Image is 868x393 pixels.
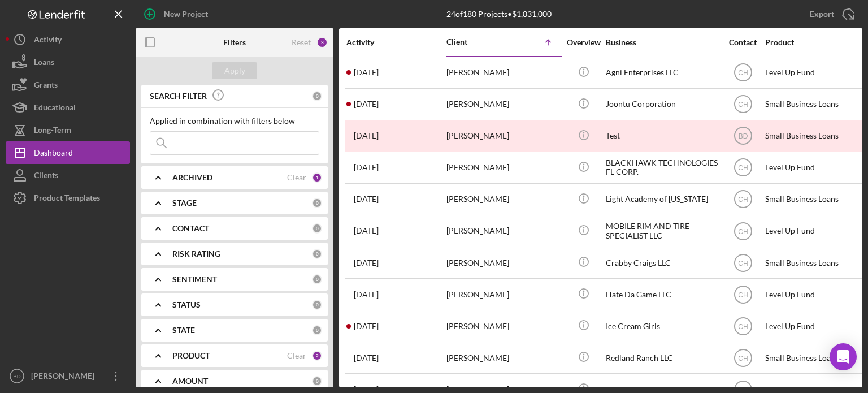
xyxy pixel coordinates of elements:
[562,38,605,47] div: Overview
[354,163,379,172] time: 2025-07-01 15:05
[172,275,217,284] b: SENTIMENT
[34,28,62,54] div: Activity
[6,96,130,119] button: Educational
[446,37,503,46] div: Client
[164,3,208,25] div: New Project
[6,187,130,209] button: Product Templates
[606,311,719,341] div: Ice Cream Girls
[738,322,748,330] text: CH
[722,38,764,47] div: Contact
[172,351,210,360] b: PRODUCT
[354,131,379,140] time: 2024-04-05 17:32
[28,365,102,390] div: [PERSON_NAME]
[13,373,20,379] text: BD
[354,195,379,204] time: 2025-07-10 15:06
[6,119,130,141] button: Long-Term
[287,173,306,182] div: Clear
[34,51,54,76] div: Loans
[738,196,748,204] text: CH
[446,89,559,119] div: [PERSON_NAME]
[172,300,201,309] b: STATUS
[6,51,130,74] button: Loans
[738,101,748,109] text: CH
[172,326,195,335] b: STATE
[606,279,719,309] div: Hate Da Game LLC
[738,69,748,77] text: CH
[606,58,719,88] div: Agni Enterprises LLC
[446,121,559,151] div: [PERSON_NAME]
[354,68,379,77] time: 2025-08-12 22:40
[34,164,58,189] div: Clients
[446,58,559,88] div: [PERSON_NAME]
[312,351,322,361] div: 2
[738,132,748,140] text: BD
[136,3,219,25] button: New Project
[150,92,207,101] b: SEARCH FILTER
[312,300,322,310] div: 0
[738,227,748,235] text: CH
[312,376,322,386] div: 0
[292,38,311,47] div: Reset
[354,100,379,109] time: 2025-07-24 01:24
[810,3,834,25] div: Export
[223,38,246,47] b: Filters
[354,322,379,331] time: 2025-06-19 20:40
[830,343,857,370] div: Open Intercom Messenger
[287,351,306,360] div: Clear
[606,343,719,373] div: Redland Ranch LLC
[34,74,58,99] div: Grants
[312,249,322,259] div: 0
[6,141,130,164] button: Dashboard
[738,354,748,362] text: CH
[346,38,445,47] div: Activity
[446,248,559,278] div: [PERSON_NAME]
[606,153,719,183] div: BLACKHAWK TECHNOLOGIES FL CORP.
[446,153,559,183] div: [PERSON_NAME]
[446,216,559,246] div: [PERSON_NAME]
[312,274,322,284] div: 0
[6,74,130,96] button: Grants
[606,89,719,119] div: Joontu Corporation
[606,38,719,47] div: Business
[798,3,862,25] button: Export
[150,116,319,126] div: Applied in combination with filters below
[606,121,719,151] div: Test
[172,224,209,233] b: CONTACT
[446,343,559,373] div: [PERSON_NAME]
[354,226,379,235] time: 2025-06-09 21:07
[316,37,328,48] div: 3
[312,223,322,234] div: 0
[6,365,130,387] button: BD[PERSON_NAME]
[6,164,130,187] button: Clients
[172,173,212,182] b: ARCHIVED
[354,290,379,299] time: 2025-08-15 16:36
[34,187,100,212] div: Product Templates
[312,325,322,335] div: 0
[34,119,71,144] div: Long-Term
[312,198,322,208] div: 0
[212,62,257,79] button: Apply
[34,141,73,167] div: Dashboard
[6,28,130,51] button: Activity
[606,248,719,278] div: Crabby Craigs LLC
[738,291,748,299] text: CH
[738,259,748,267] text: CH
[354,353,379,362] time: 2025-07-31 21:59
[606,216,719,246] div: MOBILE RIM AND TIRE SPECIALIST LLC
[446,10,552,19] div: 24 of 180 Projects • $1,831,000
[172,377,208,386] b: AMOUNT
[172,198,197,208] b: STAGE
[446,184,559,214] div: [PERSON_NAME]
[34,96,76,122] div: Educational
[354,258,379,267] time: 2025-08-10 11:35
[172,249,220,258] b: RISK RATING
[224,62,245,79] div: Apply
[606,184,719,214] div: Light Academy of [US_STATE]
